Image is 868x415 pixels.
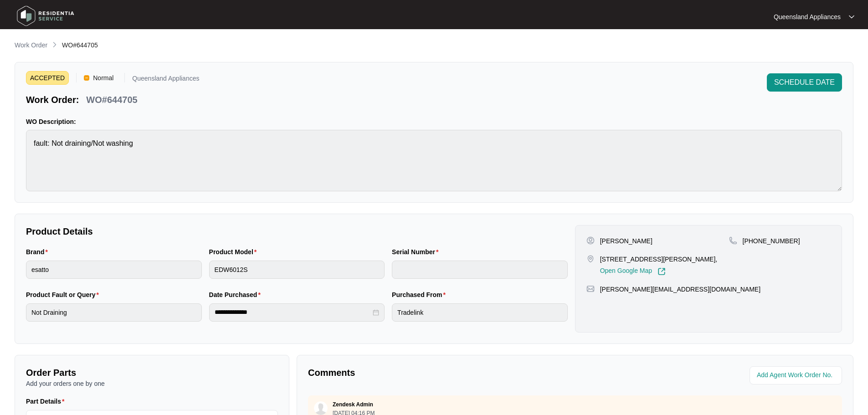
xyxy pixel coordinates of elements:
[26,117,842,126] p: WO Description:
[774,12,841,21] p: Queensland Appliances
[774,77,835,88] span: SCHEDULE DATE
[26,247,51,256] label: Brand
[26,225,568,238] p: Product Details
[215,307,371,317] input: Date Purchased
[26,397,68,406] label: Part Details
[586,236,595,245] img: user-pin
[767,73,842,92] button: SCHEDULE DATE
[308,366,569,379] p: Comments
[600,267,666,276] a: Open Google Map
[600,285,760,294] p: [PERSON_NAME][EMAIL_ADDRESS][DOMAIN_NAME]
[209,290,264,299] label: Date Purchased
[743,236,800,246] p: [PHONE_NUMBER]
[600,236,652,246] p: [PERSON_NAME]
[26,290,103,299] label: Product Fault or Query
[586,285,595,293] img: map-pin
[314,401,328,415] img: user.svg
[392,261,568,279] input: Serial Number
[86,93,137,106] p: WO#644705
[586,255,595,263] img: map-pin
[392,303,568,322] input: Purchased From
[26,71,69,85] span: ACCEPTED
[84,75,89,81] img: Vercel Logo
[209,247,261,256] label: Product Model
[89,71,117,85] span: Normal
[26,130,842,191] textarea: fault: Not draining/Not washing
[392,247,442,256] label: Serial Number
[26,366,278,379] p: Order Parts
[209,261,385,279] input: Product Model
[51,41,58,48] img: chevron-right
[132,75,199,85] p: Queensland Appliances
[26,379,278,388] p: Add your orders one by one
[392,290,449,299] label: Purchased From
[62,41,98,49] span: WO#644705
[657,267,666,276] img: Link-External
[729,236,737,245] img: map-pin
[600,255,718,264] p: [STREET_ADDRESS][PERSON_NAME],
[26,303,202,322] input: Product Fault or Query
[849,15,854,19] img: dropdown arrow
[26,93,79,106] p: Work Order:
[14,2,77,30] img: residentia service logo
[333,401,373,408] p: Zendesk Admin
[13,41,49,51] a: Work Order
[15,41,47,50] p: Work Order
[757,370,837,381] input: Add Agent Work Order No.
[26,261,202,279] input: Brand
